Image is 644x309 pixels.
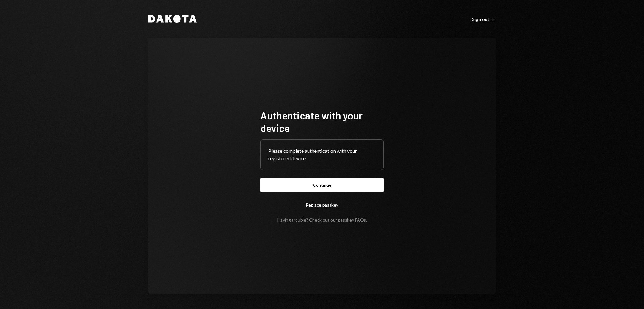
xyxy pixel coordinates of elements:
[472,16,496,22] div: Sign out
[338,217,366,223] a: passkey FAQs
[268,147,376,162] div: Please complete authentication with your registered device.
[277,217,367,223] div: Having trouble? Check out our .
[260,109,384,134] h1: Authenticate with your device
[260,197,384,212] button: Replace passkey
[472,15,496,22] a: Sign out
[260,178,384,192] button: Continue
